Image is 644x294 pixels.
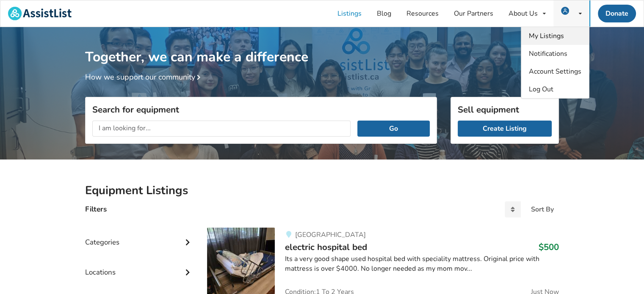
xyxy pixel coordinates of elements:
[92,104,430,115] h3: Search for equipment
[561,7,569,15] img: user icon
[92,121,351,137] input: I am looking for...
[539,242,559,253] h3: $500
[295,230,365,239] span: [GEOGRAPHIC_DATA]
[8,7,72,20] img: assistlist-logo
[85,27,559,66] h1: Together, we can make a difference
[85,72,204,82] a: How we support our community
[85,204,107,214] h4: Filters
[458,104,552,115] h3: Sell equipment
[529,49,567,58] span: Notifications
[85,251,193,281] div: Locations
[85,183,559,198] h2: Equipment Listings
[285,241,367,253] span: electric hospital bed
[369,0,399,27] a: Blog
[330,0,369,27] a: Listings
[446,0,501,27] a: Our Partners
[357,121,430,137] button: Go
[531,206,554,213] div: Sort By
[529,67,581,76] span: Account Settings
[85,221,193,251] div: Categories
[285,254,559,274] div: Its a very good shape used hospital bed with speciality mattress. Original price with mattress is...
[458,121,552,137] a: Create Listing
[598,5,636,22] a: Donate
[399,0,446,27] a: Resources
[529,31,564,41] span: My Listings
[529,85,553,94] span: Log Out
[509,10,538,17] div: About Us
